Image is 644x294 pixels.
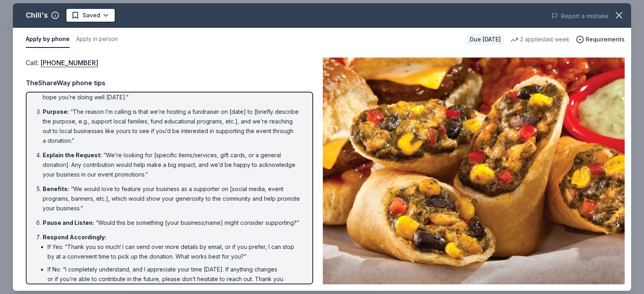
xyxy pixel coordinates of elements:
[43,83,301,102] li: “Hi, [Owner/Manager’s Name]. I’m [Your Name] with [Your Nonprofit’s Name], and I hope you’re doin...
[43,234,106,241] span: Respond Accordingly :
[586,35,625,44] span: Requirements
[43,150,301,179] li: “We’re looking for [specific items/services, gift cards, or a general donation]. Any contribution...
[43,108,69,115] span: Purpose :
[43,152,102,158] span: Explain the Request :
[26,78,313,88] div: TheShareWay phone tips
[510,35,570,44] div: 2 applies last week
[26,31,70,48] button: Apply by phone
[43,219,94,226] span: Pause and Listen :
[47,265,301,294] li: If No: “I completely understand, and I appreciate your time [DATE]. If anything changes or if you...
[551,11,609,21] button: Report a mistake
[76,31,118,48] button: Apply in person
[43,218,301,228] li: “Would this be something [your business/name] might consider supporting?”
[466,34,504,45] div: Due [DATE]
[43,184,301,213] li: “We would love to feature your business as a supporter on [social media, event programs, banners,...
[83,10,100,20] span: Saved
[26,59,98,67] span: Call :
[40,58,98,68] a: [PHONE_NUMBER]
[323,58,625,284] img: Image for Chili's
[26,9,48,22] div: Chili's
[576,35,625,44] button: Requirements
[43,185,69,192] span: Benefits :
[47,242,301,261] li: If Yes: “Thank you so much! I can send over more details by email, or if you prefer, I can stop b...
[43,107,301,146] li: “The reason I’m calling is that we’re hosting a fundraiser on [date] to [briefly describe the pur...
[66,8,116,23] button: Saved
